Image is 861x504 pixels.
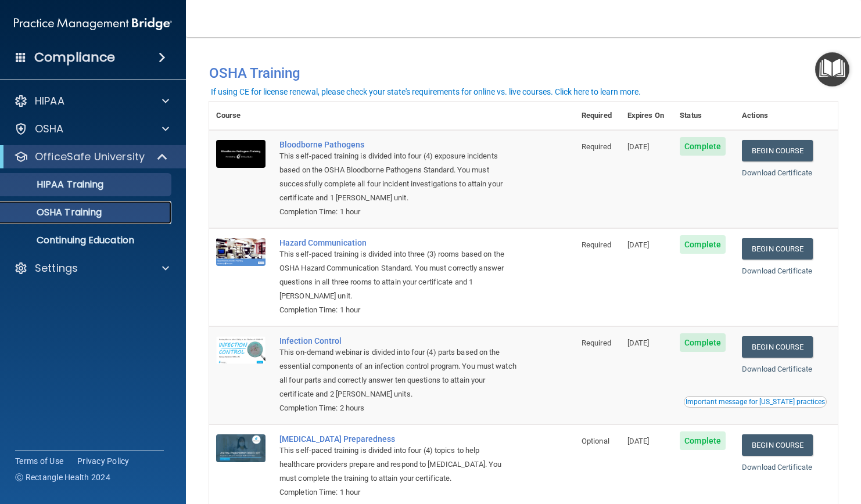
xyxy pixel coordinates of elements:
a: Bloodborne Pathogens [279,140,516,149]
p: HIPAA [35,94,64,108]
a: Hazard Communication [279,238,516,247]
div: This on-demand webinar is divided into four (4) parts based on the essential components of an inf... [279,345,516,401]
a: Privacy Policy [77,455,130,467]
a: Terms of Use [15,455,63,467]
div: This self-paced training is divided into four (4) topics to help healthcare providers prepare and... [279,444,516,485]
th: Required [575,102,620,130]
div: Important message for [US_STATE] practices [686,398,825,405]
span: Complete [680,235,726,254]
th: Status [673,102,735,130]
a: Download Certificate [742,168,812,177]
img: PMB logo [14,12,172,35]
span: Required [582,240,611,249]
span: [DATE] [627,437,650,445]
span: Complete [680,333,726,352]
button: Open Resource Center [815,52,849,87]
th: Expires On [620,102,673,130]
div: This self-paced training is divided into four (4) exposure incidents based on the OSHA Bloodborne... [279,149,516,205]
span: Optional [582,437,609,445]
th: Actions [735,102,838,130]
div: Completion Time: 1 hour [279,303,516,317]
a: [MEDICAL_DATA] Preparedness [279,434,516,444]
div: Completion Time: 2 hours [279,401,516,415]
a: Begin Course [742,336,813,358]
div: This self-paced training is divided into three (3) rooms based on the OSHA Hazard Communication S... [279,247,516,303]
div: Completion Time: 1 hour [279,205,516,219]
a: Download Certificate [742,463,812,471]
th: Course [209,102,272,130]
a: OfficeSafe University [14,150,168,164]
p: OfficeSafe University [35,150,145,164]
span: [DATE] [627,142,650,151]
a: Begin Course [742,238,813,260]
span: [DATE] [627,339,650,347]
span: Required [582,339,611,347]
p: OSHA [35,122,64,136]
p: Settings [35,261,78,275]
p: OSHA Training [8,207,102,218]
a: HIPAA [14,94,169,108]
span: Ⓒ Rectangle Health 2024 [15,471,110,483]
span: [DATE] [627,240,650,249]
div: Completion Time: 1 hour [279,485,516,499]
a: Settings [14,261,169,275]
div: If using CE for license renewal, please check your state's requirements for online vs. live cours... [211,88,641,96]
h4: OSHA Training [209,65,838,81]
span: Required [582,142,611,151]
button: Read this if you are a dental practitioner in the state of CA [684,396,827,408]
a: Begin Course [742,434,813,456]
a: Download Certificate [742,365,812,373]
p: HIPAA Training [8,179,103,190]
p: Continuing Education [8,235,166,246]
span: Complete [680,137,726,156]
span: Complete [680,431,726,450]
a: Begin Course [742,140,813,161]
button: If using CE for license renewal, please check your state's requirements for online vs. live cours... [209,86,643,98]
a: Infection Control [279,336,516,345]
a: OSHA [14,122,169,136]
h4: Compliance [34,49,115,66]
a: Download Certificate [742,267,812,275]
